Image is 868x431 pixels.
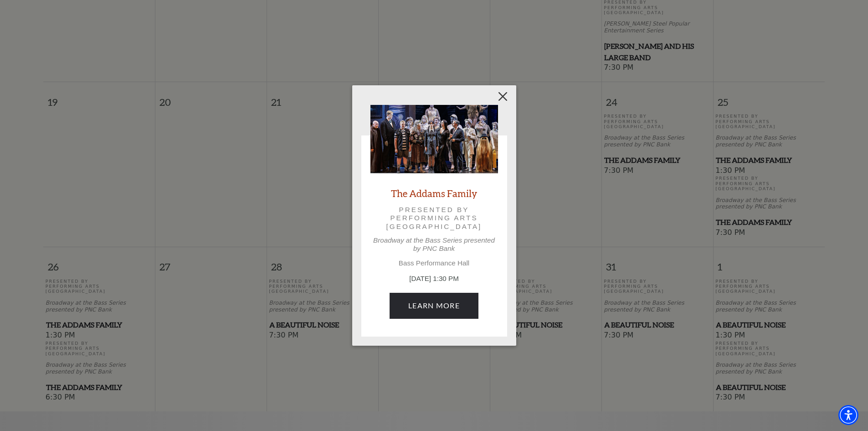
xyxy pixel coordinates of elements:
[370,105,498,173] img: The Addams Family
[370,236,498,253] p: Broadway at the Bass Series presented by PNC Bank
[838,405,858,425] div: Accessibility Menu
[370,259,498,267] p: Bass Performance Hall
[391,187,477,199] a: The Addams Family
[494,88,511,105] button: Close
[370,274,498,284] p: [DATE] 1:30 PM
[383,206,485,231] p: Presented by Performing Arts [GEOGRAPHIC_DATA]
[390,293,478,318] a: October 26, 1:30 PM Learn More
